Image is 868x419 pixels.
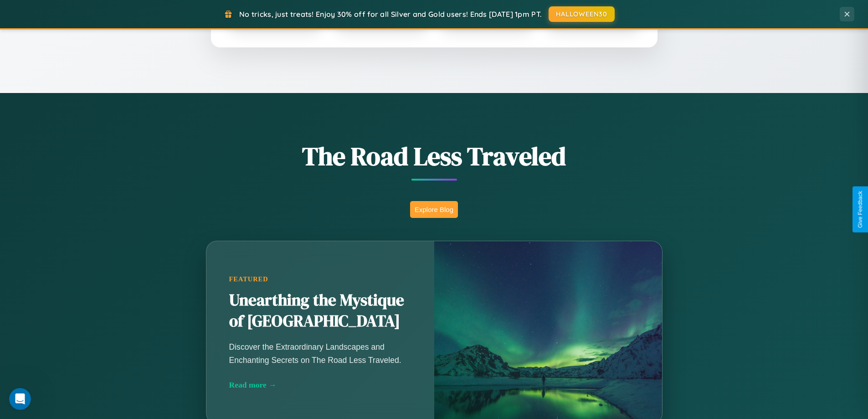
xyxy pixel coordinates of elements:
iframe: Intercom live chat [9,388,31,410]
div: Featured [229,275,411,283]
button: HALLOWEEN30 [549,6,615,22]
button: Explore Blog [410,201,458,218]
h2: Unearthing the Mystique of [GEOGRAPHIC_DATA] [229,290,411,332]
p: Discover the Extraordinary Landscapes and Enchanting Secrets on The Road Less Traveled. [229,341,411,366]
div: Give Feedback [857,191,863,228]
span: No tricks, just treats! Enjoy 30% off for all Silver and Gold users! Ends [DATE] 1pm PT. [239,10,542,19]
h1: The Road Less Traveled [161,139,708,174]
div: Read more → [229,380,411,390]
